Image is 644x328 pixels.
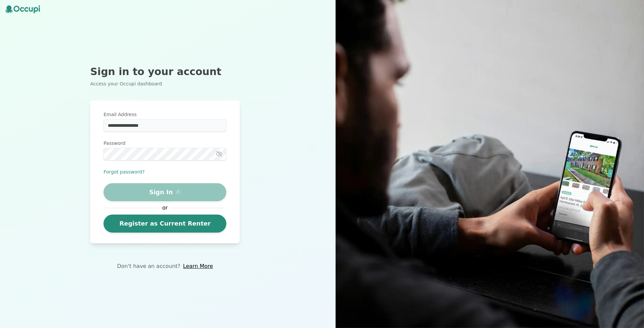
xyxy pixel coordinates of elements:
[183,262,213,270] a: Learn More
[90,66,240,78] h2: Sign in to your account
[103,140,226,146] label: Password
[103,215,226,233] a: Register as Current Renter
[159,204,171,212] span: or
[90,80,240,87] p: Access your Occupi dashboard
[117,262,181,270] p: Don't have an account?
[103,111,226,118] label: Email Address
[103,169,145,175] button: Forgot password?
